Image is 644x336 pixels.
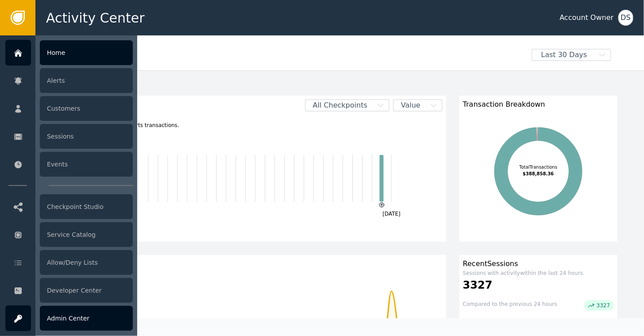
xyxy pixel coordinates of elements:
div: Events [40,152,133,177]
div: Service Catalog [40,222,133,247]
a: Checkpoint Studio [5,194,133,220]
span: Activity Center [46,8,145,28]
div: Sessions [40,124,133,149]
button: All Checkpoints [305,99,389,112]
div: Compared to the previous 24 hours [463,300,557,311]
div: Account Owner [560,12,614,23]
div: Welcome [62,49,525,68]
div: Sessions with activity within the last 24 hours. [463,269,614,277]
a: Allow/Deny Lists [5,250,133,275]
div: Allow/Deny Lists [40,250,133,275]
a: Events [5,151,133,177]
div: Home [40,40,133,65]
a: Customers [5,96,133,121]
a: Sessions [5,124,133,149]
text: [DATE] [382,211,401,217]
a: Developer Center [5,278,133,303]
rect: Transaction2025-08-28 [380,155,384,201]
span: Last 30 Days [532,50,596,60]
tspan: Total Transactions [519,165,557,170]
div: Recent Sessions [463,259,614,269]
a: Alerts [5,68,133,93]
span: 3327 [597,301,610,310]
a: Home [5,40,133,66]
div: 3327 [463,277,614,293]
button: Last 30 Days [525,49,617,61]
div: Developer Center [40,278,133,303]
div: Alerts [40,68,133,93]
tspan: $388,858.36 [523,171,554,176]
span: Transaction Breakdown [463,99,545,110]
a: Admin Center [5,305,133,331]
div: Customers [40,96,133,121]
a: Service Catalog [5,222,133,247]
div: Customers [66,259,443,269]
button: Value [393,99,443,112]
div: Checkpoint Studio [40,194,133,219]
span: All Checkpoints [306,100,374,111]
div: Admin Center [40,306,133,331]
button: DS [618,10,633,26]
span: Value [394,100,428,111]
